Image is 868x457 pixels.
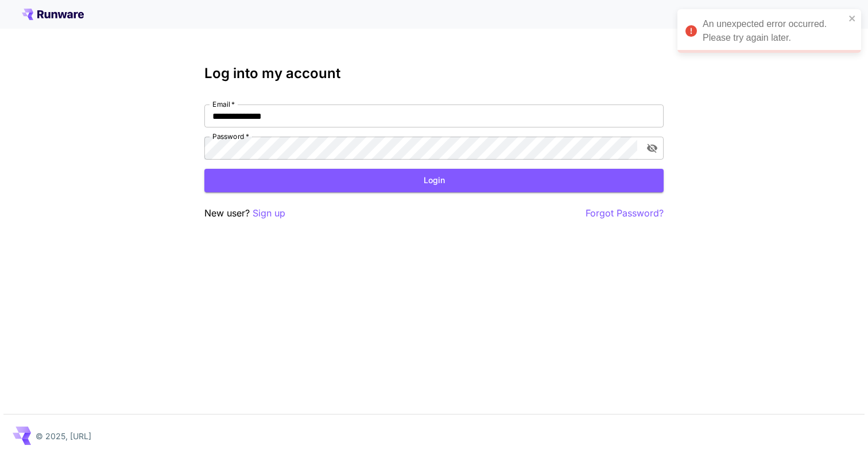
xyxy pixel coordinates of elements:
p: © 2025, [URL] [36,430,91,442]
button: toggle password visibility [642,138,662,158]
button: Login [204,169,664,192]
p: New user? [204,206,285,220]
label: Password [212,131,249,141]
div: An unexpected error occurred. Please try again later. [703,17,845,45]
button: Forgot Password? [586,206,664,220]
label: Email [212,99,235,109]
h3: Log into my account [204,65,664,82]
button: close [848,14,857,23]
button: Sign up [253,206,285,220]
